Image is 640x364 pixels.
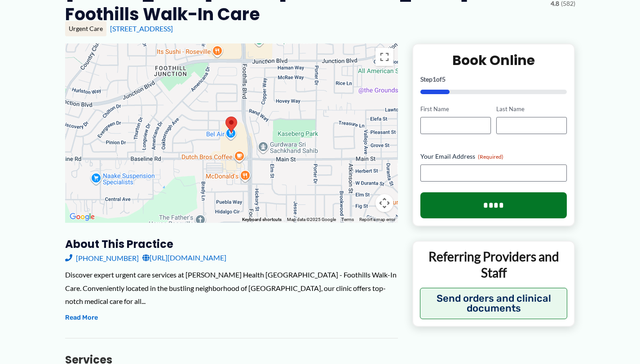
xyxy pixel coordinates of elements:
[420,52,567,69] h2: Book Online
[65,237,398,251] h3: About this practice
[67,211,97,223] img: Google
[65,21,106,36] div: Urgent Care
[341,217,354,222] a: Terms (opens in new tab)
[420,248,568,281] p: Referring Providers and Staff
[420,152,567,161] label: Your Email Address
[65,268,398,308] div: Discover expert urgent care services at [PERSON_NAME] Health [GEOGRAPHIC_DATA] - Foothills Walk-I...
[496,105,567,113] label: Last Name
[420,105,491,113] label: First Name
[142,251,226,264] a: [URL][DOMAIN_NAME]
[287,217,336,222] span: Map data ©2025 Google
[420,76,567,82] p: Step of
[110,24,173,33] a: [STREET_ADDRESS]
[359,217,395,222] a: Report a map error
[242,217,282,223] button: Keyboard shortcuts
[442,75,446,83] span: 5
[420,288,568,319] button: Send orders and clinical documents
[65,312,98,323] button: Read More
[433,75,436,83] span: 1
[375,48,393,66] button: Toggle fullscreen view
[65,251,139,264] a: [PHONE_NUMBER]
[478,153,503,160] span: (Required)
[375,194,393,212] button: Map camera controls
[67,211,97,223] a: Open this area in Google Maps (opens a new window)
